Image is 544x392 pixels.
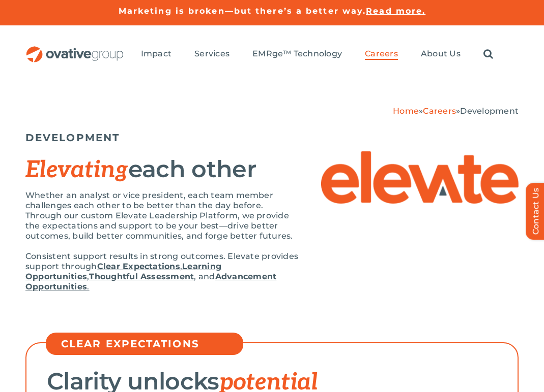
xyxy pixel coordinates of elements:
[25,156,128,184] span: Elevating
[421,49,461,60] a: About Us
[366,6,425,16] a: Read more.
[141,38,493,71] nav: Menu
[321,151,519,204] img: Elevate – Elevate Logo
[97,262,180,271] a: Clear Expectations
[25,262,221,281] a: Learning Opportunities
[25,272,276,291] strong: Advancement Opportunities
[141,49,171,60] a: Impact
[393,106,419,116] a: Home
[61,338,238,350] h5: CLEAR EXPECTATIONS
[119,6,366,16] a: Marketing is broken—but there’s a better way.
[141,49,171,59] span: Impact
[393,106,519,116] span: » »
[25,190,301,241] p: Whether an analyst or vice president, each team member challenges each other to be better than th...
[252,49,342,60] a: EMRge™ Technology
[89,272,194,281] a: Thoughtful Assessment
[25,272,276,291] a: Advancement Opportunities.
[25,45,124,55] a: OG_Full_horizontal_RGB
[252,49,342,59] span: EMRge™ Technology
[194,272,215,281] span: , and
[365,49,398,59] span: Careers
[483,49,493,60] a: Search
[194,49,230,59] span: Services
[87,272,89,281] span: ,
[180,262,182,271] span: ,
[25,251,301,292] p: Consistent support results in strong outcomes. Elevate provides support through
[25,132,519,144] h5: DEVELOPMENT
[421,49,461,59] span: About Us
[423,106,456,116] a: Careers
[194,49,230,60] a: Services
[25,156,301,183] h2: each other
[460,106,519,116] span: Development
[365,49,398,60] a: Careers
